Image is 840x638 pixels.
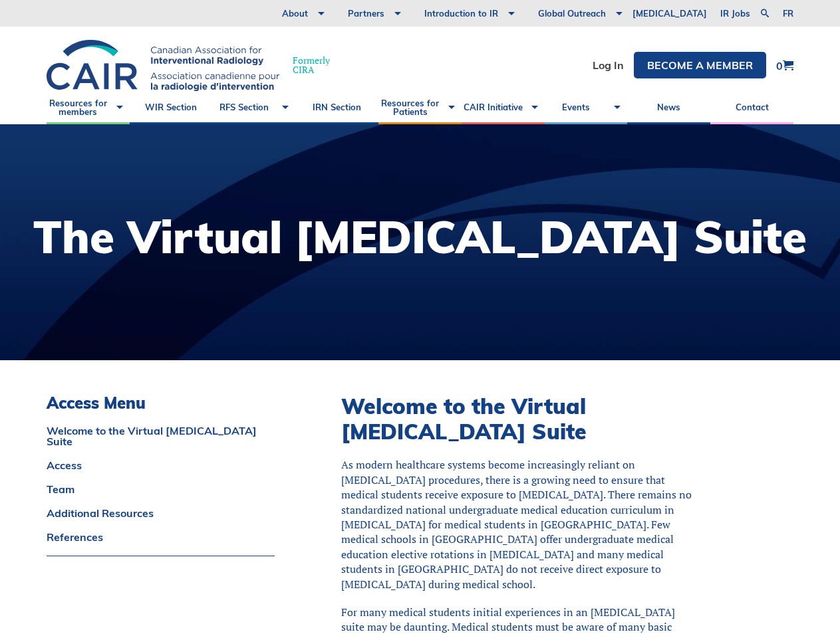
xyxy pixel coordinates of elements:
[47,532,275,542] a: References
[33,215,807,259] h1: The Virtual [MEDICAL_DATA] Suite
[295,91,378,124] a: IRN Section
[462,91,545,124] a: CAIR Initiative
[634,52,766,78] a: Become a member
[47,484,275,494] a: Team
[47,508,275,518] a: Additional Resources
[783,9,793,18] a: fr
[341,457,692,591] span: As modern healthcare systems become increasingly reliant on [MEDICAL_DATA] procedures, there is a...
[47,393,275,413] h3: Access Menu
[47,40,279,91] img: CIRA
[47,425,275,447] a: Welcome to the Virtual [MEDICAL_DATA] Suite
[213,91,296,124] a: RFS Section
[710,91,793,124] a: Contact
[130,91,213,124] a: WIR Section
[378,91,462,124] a: Resources for Patients
[47,91,130,124] a: Resources for members
[545,91,628,124] a: Events
[627,91,710,124] a: News
[293,56,330,74] span: Formerly CIRA
[776,60,793,71] a: 0
[47,460,275,471] a: Access
[47,40,343,91] a: FormerlyCIRA
[341,393,587,445] span: Welcome to the Virtual [MEDICAL_DATA] Suite
[593,60,624,70] a: Log In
